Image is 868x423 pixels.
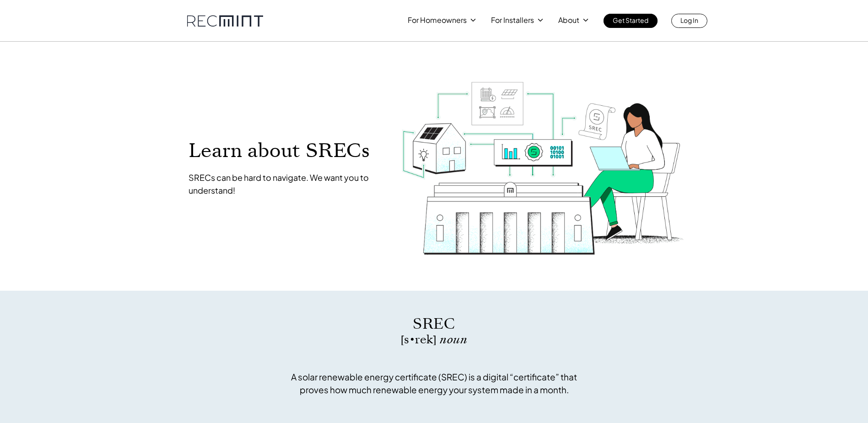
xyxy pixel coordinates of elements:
a: Log In [671,14,707,28]
p: Get Started [613,14,648,27]
p: For Homeowners [408,14,467,27]
p: [s • rek] [286,334,583,345]
span: noun [440,331,467,347]
p: About [558,14,579,27]
p: Learn about SRECs [189,140,383,161]
p: SREC [286,314,583,334]
p: For Installers [491,14,534,27]
a: Get Started [604,14,658,28]
p: Log In [680,14,698,27]
p: A solar renewable energy certificate (SREC) is a digital “certificate” that proves how much renew... [286,370,583,396]
p: SRECs can be hard to navigate. We want you to understand! [189,171,383,197]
